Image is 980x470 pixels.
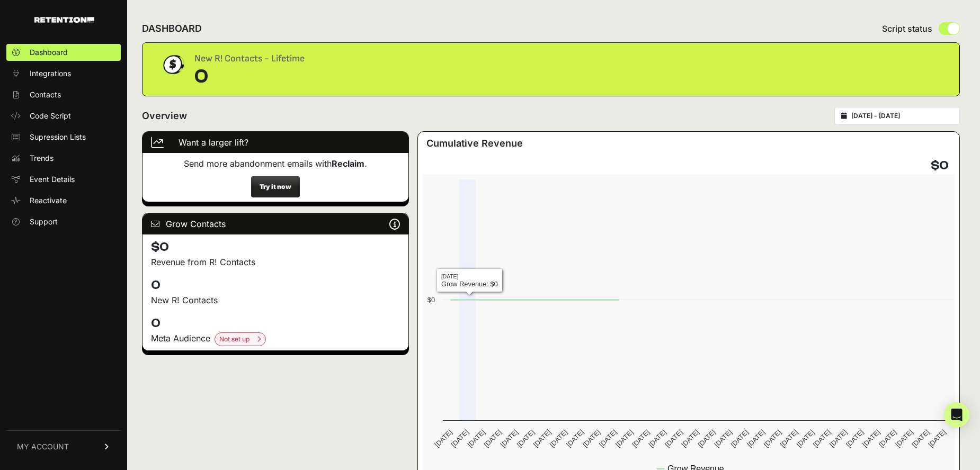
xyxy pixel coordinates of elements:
[30,216,58,227] span: Support
[499,428,520,449] text: [DATE]
[433,428,453,449] text: [DATE]
[6,86,121,103] a: Contacts
[926,428,947,449] text: [DATE]
[877,428,898,449] text: [DATE]
[194,51,305,66] div: New R! Contacts - Lifetime
[828,428,849,449] text: [DATE]
[6,171,121,188] a: Event Details
[729,428,750,449] text: [DATE]
[931,157,949,174] h4: $0
[630,428,651,449] text: [DATE]
[795,428,816,449] text: [DATE]
[6,129,121,146] a: Supression Lists
[6,44,121,61] a: Dashboard
[30,195,67,206] span: Reactivate
[30,132,86,142] span: Supression Lists
[6,192,121,209] a: Reactivate
[17,441,69,452] span: MY ACCOUNT
[142,109,187,123] h2: Overview
[696,428,717,449] text: [DATE]
[151,294,400,306] p: New R! Contacts
[30,68,71,79] span: Integrations
[882,22,932,35] span: Script status
[515,428,536,449] text: [DATE]
[6,65,121,82] a: Integrations
[142,213,408,234] div: Grow Contacts
[427,296,435,304] text: $0
[6,430,121,463] a: MY ACCOUNT
[746,428,767,449] text: [DATE]
[151,277,400,294] h4: 0
[680,428,700,449] text: [DATE]
[332,158,364,169] strong: Reclaim
[581,428,602,449] text: [DATE]
[762,428,783,449] text: [DATE]
[34,17,94,23] img: Retention.com
[712,428,733,449] text: [DATE]
[779,428,799,449] text: [DATE]
[548,428,569,449] text: [DATE]
[151,332,400,346] div: Meta Audience
[844,428,865,449] text: [DATE]
[159,51,186,78] img: dollar-coin-05c43ed7efb7bc0c12610022525b4bbbb207c7efeef5aecc26f025e68dcafac9.png
[6,150,121,167] a: Trends
[6,107,121,124] a: Code Script
[30,153,54,164] span: Trends
[532,428,553,449] text: [DATE]
[30,111,71,121] span: Code Script
[812,428,832,449] text: [DATE]
[598,428,618,449] text: [DATE]
[260,183,291,191] strong: Try it now
[861,428,881,449] text: [DATE]
[142,21,202,36] h2: DASHBOARD
[647,428,667,449] text: [DATE]
[483,428,503,449] text: [DATE]
[614,428,635,449] text: [DATE]
[944,402,969,428] div: Open Intercom Messenger
[894,428,914,449] text: [DATE]
[30,47,68,58] span: Dashboard
[151,239,400,256] h4: $0
[6,213,121,230] a: Support
[449,428,470,449] text: [DATE]
[426,136,523,151] h3: Cumulative Revenue
[466,428,487,449] text: [DATE]
[565,428,585,449] text: [DATE]
[194,66,305,87] div: 0
[30,89,61,100] span: Contacts
[910,428,931,449] text: [DATE]
[151,315,400,332] h4: 0
[151,256,400,268] p: Revenue from R! Contacts
[30,174,75,185] span: Event Details
[663,428,684,449] text: [DATE]
[142,132,408,153] div: Want a larger lift?
[151,157,400,170] p: Send more abandonment emails with .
